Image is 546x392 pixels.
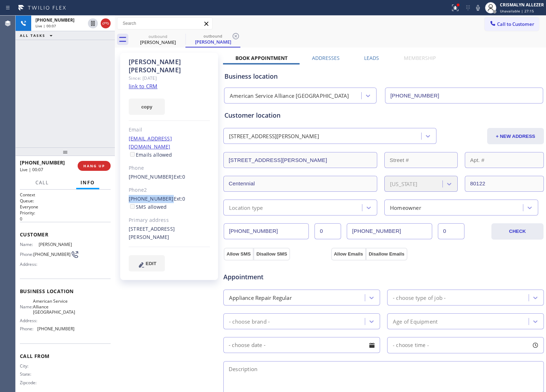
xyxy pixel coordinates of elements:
[229,203,263,212] div: Location type
[129,74,210,82] div: Since: [DATE]
[20,353,111,359] span: Call From
[20,380,39,385] span: Zipcode:
[20,318,39,323] span: Address:
[235,55,288,61] label: Book Appointment
[393,342,429,348] span: - choose time -
[384,152,458,168] input: Street #
[20,216,111,222] p: 0
[314,223,341,239] input: Ext.
[485,17,539,31] button: Call to Customer
[186,32,240,47] div: Sandra Galpin
[364,55,379,61] label: Leads
[20,210,111,216] h2: Priority:
[39,242,74,247] span: [PERSON_NAME]
[20,33,45,38] span: ALL TASKS
[224,223,309,239] input: Phone Number
[131,32,185,47] div: Sandra Galpin
[131,39,185,45] div: [PERSON_NAME]
[253,248,290,261] button: Disallow SMS
[404,55,436,61] label: Membership
[487,128,544,144] button: + NEW ADDRESS
[20,363,39,369] span: City:
[20,304,33,309] span: Name:
[37,326,74,331] span: [PHONE_NUMBER]
[229,293,292,302] div: Appliance Repair Regular
[497,21,534,27] span: Call to Customer
[465,176,544,192] input: ZIP
[129,195,174,202] a: [PHONE_NUMBER]
[129,186,210,194] div: Phone2
[20,198,111,204] h2: Queue:
[473,3,483,13] button: Mute
[129,83,157,90] a: link to CRM
[130,204,135,209] input: SMS allowed
[35,179,49,186] span: Call
[129,225,210,241] div: [STREET_ADDRESS][PERSON_NAME]
[174,195,185,202] span: Ext: 0
[33,252,71,257] span: [PHONE_NUMBER]
[491,223,544,240] button: CHECK
[347,223,432,239] input: Phone Number 2
[88,18,98,28] button: Hold Customer
[129,135,172,150] a: [EMAIL_ADDRESS][DOMAIN_NAME]
[129,126,210,134] div: Email
[229,317,270,325] div: - choose brand -
[465,152,544,168] input: Apt. #
[390,203,421,212] div: Homeowner
[500,9,534,13] span: Unavailable | 27:15
[129,151,172,158] label: Emails allowed
[366,248,407,261] button: Disallow Emails
[101,18,111,28] button: Hang up
[224,72,543,81] div: Business location
[117,18,212,29] input: Search
[223,337,380,353] input: - choose date -
[500,2,544,8] div: CRISMALYN ALLEZER
[129,173,174,180] a: [PHONE_NUMBER]
[20,242,39,247] span: Name:
[230,92,349,100] div: American Service Alliance [GEOGRAPHIC_DATA]
[129,164,210,172] div: Phone
[20,204,111,210] p: Everyone
[331,248,366,261] button: Allow Emails
[20,167,43,173] span: Live | 00:07
[76,176,99,190] button: Info
[393,317,438,325] div: Age of Equipment
[83,163,105,168] span: HANG UP
[224,248,253,261] button: Allow SMS
[20,371,39,377] span: State:
[35,23,56,28] span: Live | 00:07
[20,252,33,257] span: Phone:
[35,17,74,23] span: [PHONE_NUMBER]
[223,152,377,168] input: Address
[438,223,464,239] input: Ext. 2
[129,216,210,224] div: Primary address
[129,58,210,74] div: [PERSON_NAME] [PERSON_NAME]
[229,132,319,140] div: [STREET_ADDRESS][PERSON_NAME]
[174,173,185,180] span: Ext: 0
[80,179,95,186] span: Info
[146,261,156,266] span: EDIT
[33,298,75,315] span: American Service Alliance [GEOGRAPHIC_DATA]
[20,192,111,198] h1: Context
[20,326,37,331] span: Phone:
[129,255,165,271] button: EDIT
[393,293,446,302] div: - choose type of job -
[130,152,135,157] input: Emails allowed
[186,39,240,45] div: [PERSON_NAME]
[312,55,340,61] label: Addresses
[223,272,329,282] span: Appointment
[224,111,543,120] div: Customer location
[20,159,65,166] span: [PHONE_NUMBER]
[186,33,240,39] div: outbound
[31,176,53,190] button: Call
[223,176,377,192] input: City
[20,231,111,238] span: Customer
[20,262,39,267] span: Address:
[129,203,167,210] label: SMS allowed
[129,99,165,115] button: copy
[20,288,111,295] span: Business location
[16,31,60,40] button: ALL TASKS
[385,88,543,103] input: Phone Number
[131,34,185,39] div: outbound
[78,161,111,171] button: HANG UP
